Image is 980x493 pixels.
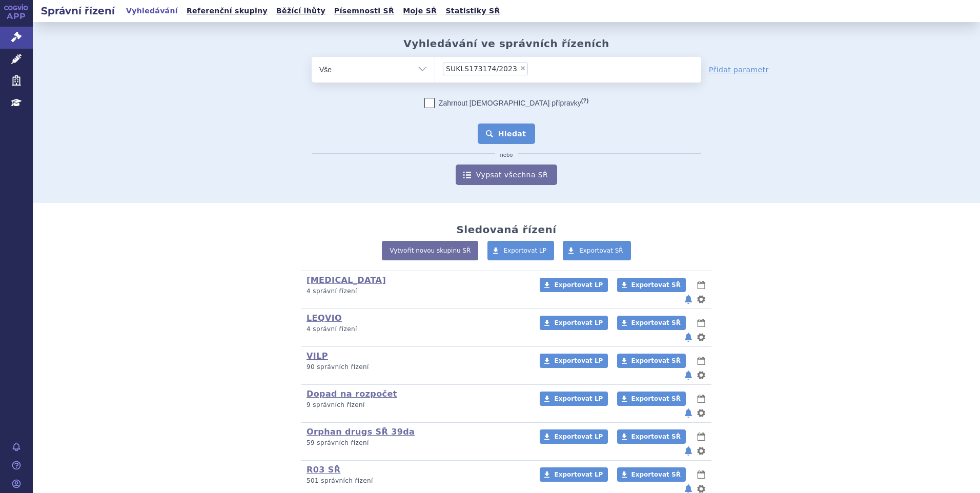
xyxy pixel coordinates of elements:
label: Zahrnout [DEMOGRAPHIC_DATA] přípravky [424,98,588,108]
button: lhůty [696,393,706,405]
a: Referenční skupiny [183,4,271,18]
span: Exportovat SŘ [631,319,681,326]
span: Exportovat LP [504,247,547,254]
span: Exportovat LP [554,281,603,289]
span: Exportovat LP [554,357,603,364]
button: lhůty [696,430,706,443]
a: Vypsat všechna SŘ [456,165,557,185]
p: 90 správních řízení [307,363,526,372]
a: Exportovat LP [487,241,555,260]
a: Exportovat LP [540,354,608,368]
h2: Správní řízení [33,4,123,18]
p: 4 správní řízení [307,325,526,334]
i: nebo [495,152,518,158]
button: nastavení [696,293,706,305]
a: LEQVIO [307,313,342,323]
a: Vyhledávání [123,4,181,18]
span: Exportovat SŘ [631,281,681,289]
a: Statistiky SŘ [442,4,503,18]
button: lhůty [696,279,706,291]
span: Exportovat SŘ [579,247,623,254]
a: Exportovat LP [540,316,608,330]
a: Exportovat LP [540,429,608,444]
a: Exportovat SŘ [617,392,686,406]
abbr: (?) [581,97,588,104]
button: nastavení [696,331,706,343]
h2: Vyhledávání ve správních řízeních [403,37,609,50]
a: Moje SŘ [400,4,440,18]
a: Dopad na rozpočet [307,389,397,399]
a: Přidat parametr [709,65,769,75]
span: × [520,65,526,71]
p: 59 správních řízení [307,439,526,447]
button: nastavení [696,445,706,457]
a: Exportovat LP [540,467,608,482]
span: Exportovat SŘ [631,357,681,364]
button: Hledat [478,124,536,144]
span: Exportovat SŘ [631,395,681,402]
button: notifikace [683,445,693,457]
span: Exportovat LP [554,395,603,402]
a: VILP [307,351,328,361]
a: Exportovat LP [540,392,608,406]
a: Orphan drugs SŘ 39da [307,427,415,437]
button: lhůty [696,468,706,481]
span: Exportovat LP [554,319,603,326]
button: notifikace [683,331,693,343]
a: Exportovat SŘ [617,467,686,482]
a: R03 SŘ [307,465,340,475]
h2: Sledovaná řízení [456,223,556,236]
button: nastavení [696,407,706,419]
span: Exportovat SŘ [631,471,681,478]
a: Běžící lhůty [273,4,329,18]
p: 4 správní řízení [307,287,526,296]
span: Exportovat SŘ [631,433,681,440]
span: SUKLS173174/2023 [446,65,517,72]
a: Exportovat SŘ [617,429,686,444]
a: [MEDICAL_DATA] [307,275,386,285]
input: SUKLS173174/2023 [531,62,537,75]
p: 9 správních řízení [307,401,526,409]
a: Exportovat SŘ [563,241,631,260]
a: Exportovat LP [540,278,608,292]
a: Vytvořit novou skupinu SŘ [382,241,478,260]
a: Exportovat SŘ [617,354,686,368]
button: notifikace [683,293,693,305]
button: notifikace [683,407,693,419]
span: Exportovat LP [554,433,603,440]
span: Exportovat LP [554,471,603,478]
button: lhůty [696,355,706,367]
button: lhůty [696,317,706,329]
button: nastavení [696,369,706,381]
button: notifikace [683,369,693,381]
a: Exportovat SŘ [617,278,686,292]
a: Písemnosti SŘ [331,4,397,18]
p: 501 správních řízení [307,477,526,485]
a: Exportovat SŘ [617,316,686,330]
